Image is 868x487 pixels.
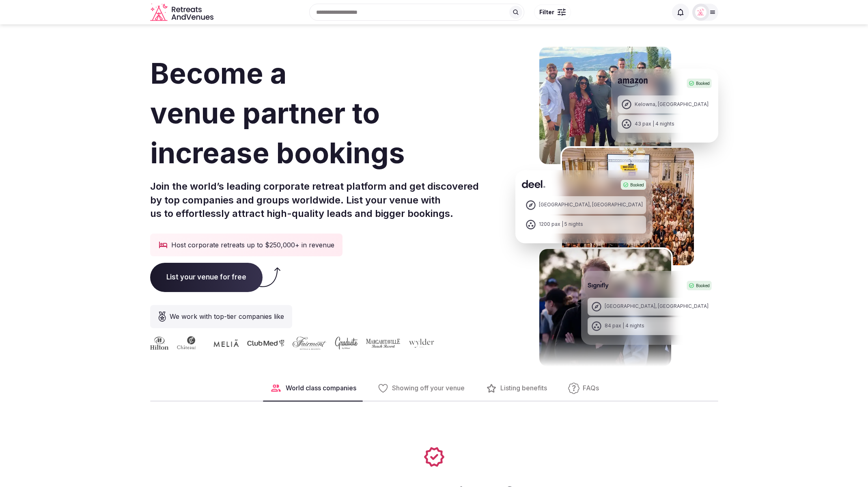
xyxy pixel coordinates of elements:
[635,121,674,128] div: 43 pax | 4 nights
[263,376,363,400] button: World class companies
[150,263,263,292] span: List your venue for free
[621,180,646,190] div: Booked
[695,6,706,18] img: miaceralde
[583,383,599,392] span: FAQs
[605,303,709,310] div: [GEOGRAPHIC_DATA], [GEOGRAPHIC_DATA]
[150,234,342,256] div: Host corporate retreats up to $250,000+ in revenue
[538,247,673,368] img: Signifly Portugal Retreat
[500,383,547,392] span: Listing benefits
[150,305,292,328] div: We work with top-tier companies like
[150,54,479,173] h1: Become a venue partner to increase bookings
[479,376,554,400] button: Listing benefits
[560,146,696,267] img: Deel Spain Retreat
[150,273,263,281] a: List your venue for free
[562,376,605,400] button: FAQs
[687,78,712,88] div: Booked
[371,376,471,400] button: Showing off your venue
[605,323,644,329] div: 84 pax | 4 nights
[539,8,554,16] span: Filter
[534,4,571,20] button: Filter
[538,45,673,166] img: Amazon Kelowna Retreat
[539,201,643,208] div: [GEOGRAPHIC_DATA], [GEOGRAPHIC_DATA]
[150,180,479,221] p: Join the world’s leading corporate retreat platform and get discovered by top companies and group...
[635,101,709,108] div: Kelowna, [GEOGRAPHIC_DATA]
[687,281,712,290] div: Booked
[392,383,465,392] span: Showing off your venue
[150,3,215,22] a: Visit the homepage
[539,221,583,228] div: 1200 pax | 5 nights
[286,383,356,392] span: World class companies
[150,3,215,22] svg: Retreats and Venues company logo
